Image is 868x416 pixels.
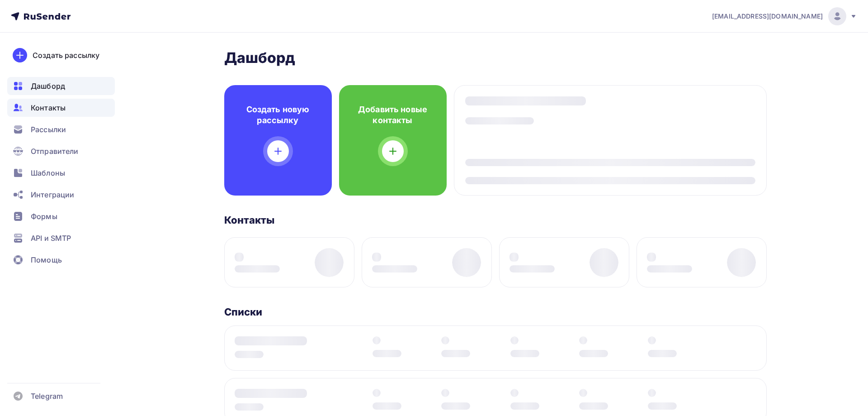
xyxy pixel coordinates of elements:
a: Контакты [7,99,115,117]
span: Telegram [31,391,63,402]
h3: Контакты [224,214,275,226]
span: [EMAIL_ADDRESS][DOMAIN_NAME] [712,12,823,21]
a: [EMAIL_ADDRESS][DOMAIN_NAME] [712,7,857,25]
a: Дашборд [7,77,115,95]
span: Шаблоны [31,167,65,178]
div: Создать рассылку [33,50,99,61]
span: Формы [31,211,57,222]
h4: Создать новую рассылку [239,104,317,126]
span: Помощь [31,254,62,265]
span: Рассылки [31,124,66,135]
a: Отправители [7,142,115,160]
h3: Списки [224,306,263,318]
span: API и SMTP [31,233,71,244]
a: Шаблоны [7,164,115,182]
h2: Дашборд [224,49,767,67]
span: Дашборд [31,81,65,91]
span: Контакты [31,102,66,113]
h4: Добавить новые контакты [354,104,432,126]
span: Отправители [31,146,79,157]
a: Формы [7,207,115,225]
span: Интеграции [31,189,74,200]
a: Рассылки [7,120,115,139]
